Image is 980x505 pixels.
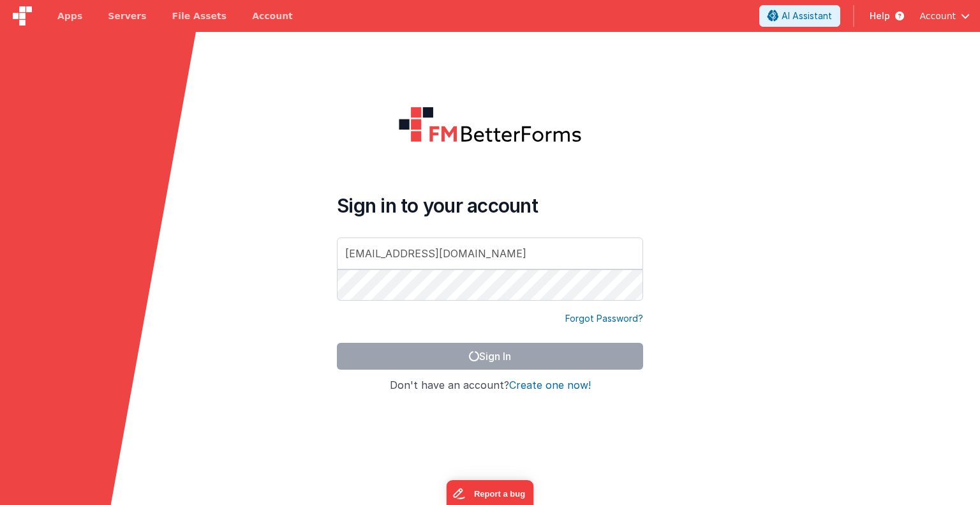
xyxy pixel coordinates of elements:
[870,10,890,22] span: Help
[337,194,643,217] h4: Sign in to your account
[919,10,956,22] span: Account
[759,5,840,27] button: AI Assistant
[337,343,643,370] button: Sign In
[57,10,82,22] span: Apps
[337,380,643,391] h4: Don't have an account?
[172,10,227,22] span: File Assets
[337,237,643,269] input: Email Address
[565,312,643,325] a: Forgot Password?
[108,10,146,22] span: Servers
[509,380,591,391] button: Create one now!
[919,10,970,22] button: Account
[782,10,832,22] span: AI Assistant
